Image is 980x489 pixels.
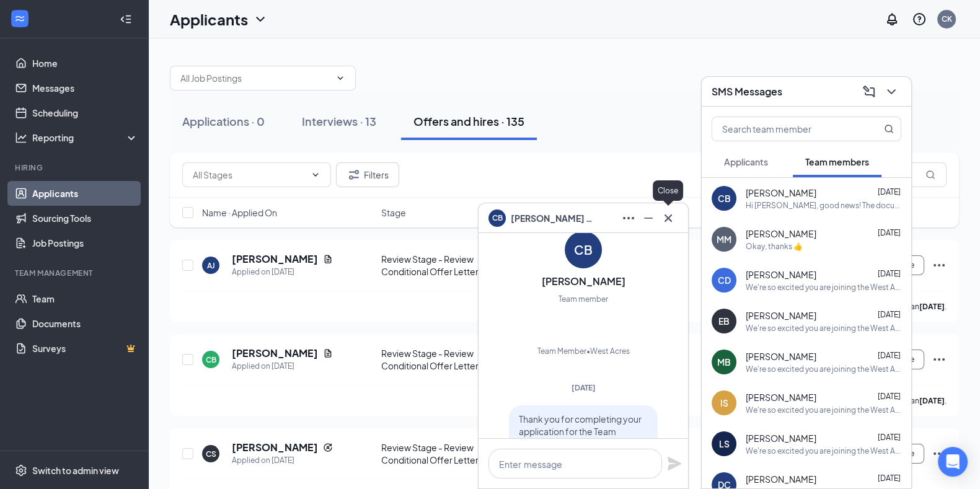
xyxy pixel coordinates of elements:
[170,9,248,30] h1: Applicants
[878,351,901,360] span: [DATE]
[878,392,901,401] span: [DATE]
[746,364,901,374] div: We're so excited you are joining the West Acres [DEMOGRAPHIC_DATA]-fil-Ateam ! Do you know anyone...
[574,241,593,258] div: CB
[15,131,27,144] svg: Analysis
[381,441,510,466] div: Review Stage - Review Conditional Offer Letter
[232,360,333,372] div: Applied on [DATE]
[718,315,730,327] div: EB
[413,113,524,129] div: Offers and hires · 135
[919,302,945,311] b: [DATE]
[323,348,333,358] svg: Document
[32,231,138,255] a: Job Postings
[311,170,320,180] svg: ChevronDown
[206,449,216,459] div: CS
[120,13,132,25] svg: Collapse
[558,293,608,306] div: Team member
[232,266,333,278] div: Applied on [DATE]
[232,441,318,454] h5: [PERSON_NAME]
[32,206,138,231] a: Sourcing Tools
[32,464,119,477] div: Switch to admin view
[619,208,638,228] button: Ellipses
[746,268,816,281] span: [PERSON_NAME]
[746,241,803,252] div: Okay, thanks 👍
[746,282,901,293] div: We're so excited you are joining the West Acres [DEMOGRAPHIC_DATA]-fil-Ateam ! Do you know anyone...
[347,167,361,182] svg: Filter
[746,309,816,322] span: [PERSON_NAME]
[746,405,901,415] div: We're so excited you are joining the West Acres [DEMOGRAPHIC_DATA]-fil-Ateam ! Do you know anyone...
[180,71,330,85] input: All Job Postings
[859,82,879,102] button: ComposeMessage
[746,432,816,444] span: [PERSON_NAME]
[862,84,876,99] svg: ComposeMessage
[15,268,136,278] div: Team Management
[32,76,138,100] a: Messages
[746,473,816,485] span: [PERSON_NAME]
[746,350,816,363] span: [PERSON_NAME]
[925,170,935,180] svg: MagnifyingGlass
[32,286,138,311] a: Team
[302,113,376,129] div: Interviews · 13
[15,162,136,173] div: Hiring
[15,464,27,477] svg: Settings
[884,84,899,99] svg: ChevronDown
[885,12,899,27] svg: Notifications
[712,117,859,141] input: Search team member
[878,433,901,442] span: [DATE]
[511,211,598,225] span: [PERSON_NAME] Braunheim
[718,192,731,205] div: CB
[884,124,894,134] svg: MagnifyingGlass
[912,12,927,27] svg: QuestionInfo
[919,396,945,405] b: [DATE]
[381,347,510,372] div: Review Stage - Review Conditional Offer Letter
[323,443,333,452] svg: Reapply
[202,206,277,219] span: Name · Applied On
[746,323,901,333] div: We're so excited you are joining the West Acres [DEMOGRAPHIC_DATA]-fil-Ateam ! Do you know anyone...
[724,156,768,167] span: Applicants
[572,383,596,392] span: [DATE]
[207,260,215,271] div: AJ
[746,391,816,403] span: [PERSON_NAME]
[32,51,138,76] a: Home
[746,227,816,240] span: [PERSON_NAME]
[542,275,625,288] h3: [PERSON_NAME]
[32,131,139,144] div: Reporting
[182,113,265,129] div: Applications · 0
[193,168,306,182] input: All Stages
[878,269,901,278] span: [DATE]
[746,200,901,211] div: Hi [PERSON_NAME], good news! The document signature request for [DEMOGRAPHIC_DATA]-fil-A - Team M...
[746,446,901,456] div: We're so excited you are joining the West Acres [DEMOGRAPHIC_DATA]-fil-Ateam ! Do you know anyone...
[878,187,901,196] span: [DATE]
[232,346,318,360] h5: [PERSON_NAME]
[253,12,268,27] svg: ChevronDown
[32,181,138,206] a: Applicants
[746,187,816,199] span: [PERSON_NAME]
[206,355,216,365] div: CB
[661,211,676,226] svg: Cross
[717,233,731,245] div: MM
[335,73,345,83] svg: ChevronDown
[712,85,782,99] h3: SMS Messages
[719,438,730,450] div: LS
[32,100,138,125] a: Scheduling
[638,208,658,228] button: Minimize
[932,258,947,273] svg: Ellipses
[537,345,630,358] div: Team Member • West Acres
[942,14,952,24] div: CK
[720,397,728,409] div: IS
[932,446,947,461] svg: Ellipses
[881,82,901,102] button: ChevronDown
[323,254,333,264] svg: Document
[14,12,26,25] svg: WorkstreamLogo
[232,454,333,467] div: Applied on [DATE]
[805,156,869,167] span: Team members
[878,228,901,237] span: [DATE]
[381,206,406,219] span: Stage
[653,180,683,201] div: Close
[878,310,901,319] span: [DATE]
[667,456,682,471] svg: Plane
[932,352,947,367] svg: Ellipses
[718,274,731,286] div: CD
[878,474,901,483] span: [DATE]
[717,356,731,368] div: MB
